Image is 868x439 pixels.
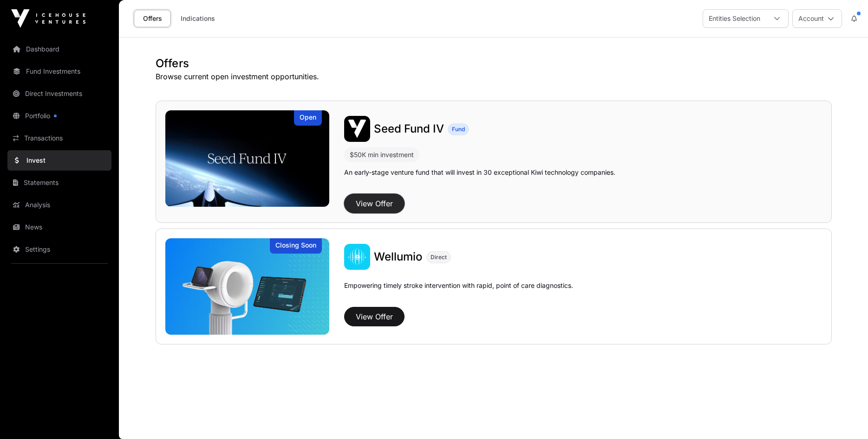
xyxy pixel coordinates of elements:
[11,9,85,28] img: Icehouse Ventures Logo
[344,194,405,213] button: View Offer
[7,172,111,193] a: Statements
[374,249,423,264] a: Wellumio
[165,110,330,207] img: Seed Fund IV
[374,122,444,135] span: Seed Fund IV
[344,307,405,326] button: View Offer
[7,106,111,126] a: Portfolio
[156,56,832,71] h1: Offers
[344,116,370,142] img: Seed Fund IV
[270,238,322,254] div: Closing Soon
[344,147,419,162] div: $50K min investment
[134,10,171,27] a: Offers
[165,238,330,335] a: WellumioClosing Soon
[175,10,221,27] a: Indications
[156,71,832,82] p: Browse current open investment opportunities.
[344,168,615,177] p: An early-stage venture fund that will invest in 30 exceptional Kiwi technology companies.
[7,39,111,59] a: Dashboard
[344,281,573,303] p: Empowering timely stroke intervention with rapid, point of care diagnostics.
[344,244,370,270] img: Wellumio
[822,394,868,439] iframe: Chat Widget
[7,83,111,104] a: Direct Investments
[165,110,330,207] a: Seed Fund IVOpen
[431,254,447,261] span: Direct
[374,250,423,263] span: Wellumio
[792,9,842,28] button: Account
[7,217,111,237] a: News
[452,126,465,133] span: Fund
[350,149,414,160] div: $50K min investment
[7,128,111,148] a: Transactions
[294,110,322,126] div: Open
[7,195,111,215] a: Analysis
[7,239,111,260] a: Settings
[7,61,111,82] a: Fund Investments
[7,150,111,171] a: Invest
[165,238,330,335] img: Wellumio
[703,10,766,27] div: Entities Selection
[374,121,444,136] a: Seed Fund IV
